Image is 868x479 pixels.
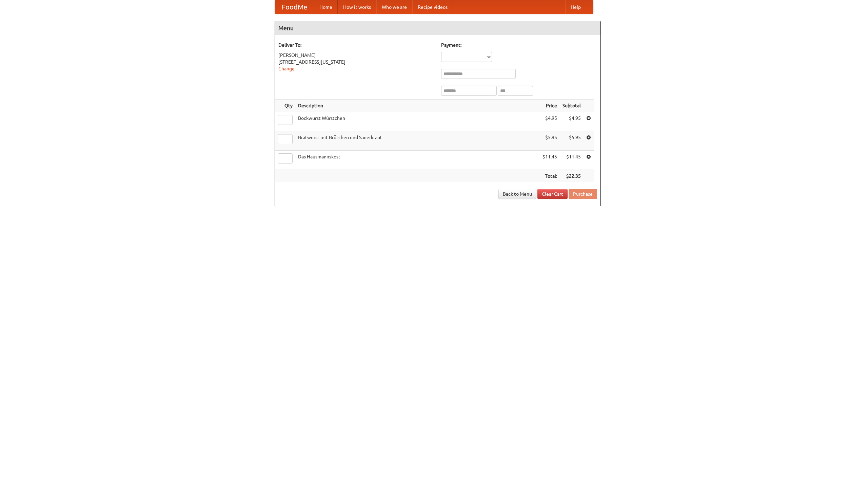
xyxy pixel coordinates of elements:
[295,100,540,112] th: Description
[441,42,597,48] h5: Payment:
[295,131,540,151] td: Bratwurst mit Brötchen und Sauerkraut
[560,151,584,170] td: $11.45
[295,112,540,131] td: Bockwurst Würstchen
[565,0,586,14] a: Help
[540,131,560,151] td: $5.95
[498,189,536,199] a: Back to Menu
[560,100,584,112] th: Subtotal
[278,66,295,71] a: Change
[376,0,412,14] a: Who we are
[537,189,568,199] a: Clear Cart
[278,59,434,65] div: [STREET_ADDRESS][US_STATE]
[278,42,434,48] h5: Deliver To:
[560,131,584,151] td: $5.95
[295,151,540,170] td: Das Hausmannskost
[314,0,338,14] a: Home
[412,0,453,14] a: Recipe videos
[569,189,597,199] button: Purchase
[278,52,434,59] div: [PERSON_NAME]
[275,100,295,112] th: Qty
[540,151,560,170] td: $11.45
[275,21,600,35] h4: Menu
[540,112,560,131] td: $4.95
[560,170,584,182] th: $22.35
[338,0,376,14] a: How it works
[540,170,560,182] th: Total:
[275,0,314,14] a: FoodMe
[540,100,560,112] th: Price
[560,112,584,131] td: $4.95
